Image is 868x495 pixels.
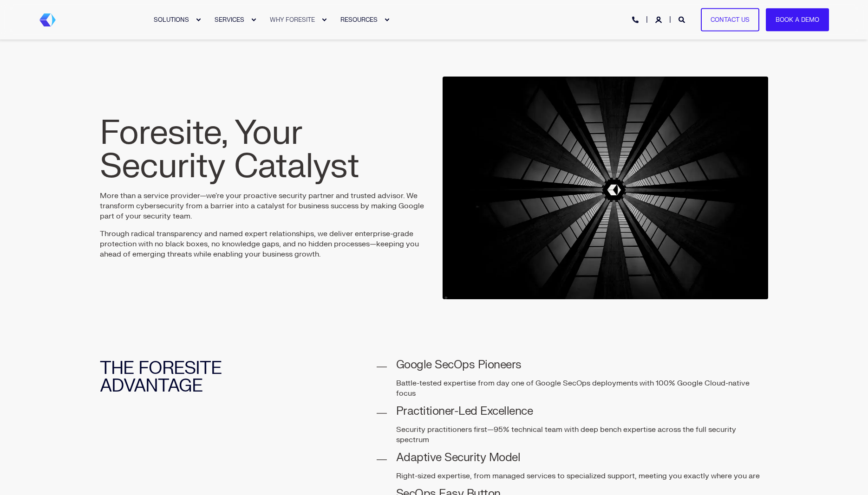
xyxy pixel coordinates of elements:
a: Book a Demo [766,8,829,32]
p: Through radical transparency and named expert relationships, we deliver enterprise-grade protecti... [100,229,426,259]
p: More than a service provider—we're your proactive security partner and trusted advisor. We transf... [100,191,426,221]
h2: THE FORESITE ADVANTAGE [100,360,281,395]
a: Back to Home [39,13,56,26]
p: Security practitioners first—95% technical team with deep bench expertise across the full securit... [396,424,769,445]
h4: Google SecOps Pioneers [396,360,769,371]
p: Right-sized expertise, from managed services to specialized support, meeting you exactly where yo... [396,471,769,481]
div: Expand SERVICES [251,17,256,23]
div: Expand SOLUTIONS [196,17,201,23]
img: A series of diminishing size hexagons with powerful connecting lines through each corner towards ... [443,77,769,299]
span: SOLUTIONS [154,16,189,23]
div: Expand WHY FORESITE [321,17,327,23]
a: Login [655,15,664,23]
p: Battle-tested expertise from day one of Google SecOps deployments with 100% Google Cloud-native f... [396,378,769,399]
span: RESOURCES [340,16,378,23]
span: WHY FORESITE [270,16,315,23]
h4: Adaptive Security Model [396,452,769,463]
div: Expand RESOURCES [384,17,390,23]
h1: Foresite, Your Security Catalyst [100,116,426,183]
h4: Practitioner-Led Excellence [396,406,769,417]
a: Contact Us [701,8,759,32]
img: Foresite brand mark, a hexagon shape of blues with a directional arrow to the right hand side [39,13,56,26]
a: Open Search [679,15,687,23]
